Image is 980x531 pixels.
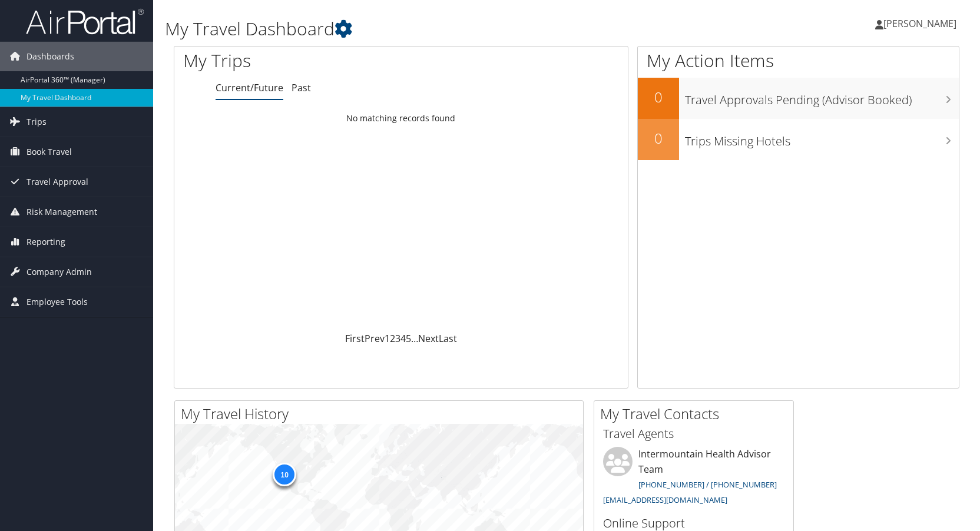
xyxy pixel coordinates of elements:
[292,81,311,94] a: Past
[597,447,790,510] li: Intermountain Health Advisor Team
[418,332,439,345] a: Next
[27,227,65,257] span: Reporting
[27,107,47,137] span: Trips
[883,17,956,30] span: [PERSON_NAME]
[385,332,390,345] a: 1
[439,332,457,345] a: Last
[345,332,365,345] a: First
[365,332,385,345] a: Prev
[27,257,92,287] span: Company Admin
[600,404,793,424] h2: My Travel Contacts
[27,287,88,317] span: Employee Tools
[638,128,679,148] h2: 0
[390,332,395,345] a: 2
[27,137,72,167] span: Book Travel
[26,8,144,35] img: airportal-logo.png
[165,16,700,41] h1: My Travel Dashboard
[181,404,583,424] h2: My Travel History
[174,108,628,129] td: No matching records found
[216,81,283,94] a: Current/Future
[875,6,968,41] a: [PERSON_NAME]
[638,479,777,490] a: [PHONE_NUMBER] / [PHONE_NUMBER]
[603,426,784,442] h3: Travel Agents
[603,495,727,505] a: [EMAIL_ADDRESS][DOMAIN_NAME]
[638,87,679,107] h2: 0
[685,86,959,108] h3: Travel Approvals Pending (Advisor Booked)
[27,197,97,227] span: Risk Management
[273,463,296,486] div: 10
[685,127,959,150] h3: Trips Missing Hotels
[411,332,418,345] span: …
[183,48,430,73] h1: My Trips
[400,332,406,345] a: 4
[638,119,959,160] a: 0Trips Missing Hotels
[27,42,74,71] span: Dashboards
[406,332,411,345] a: 5
[395,332,400,345] a: 3
[638,48,959,73] h1: My Action Items
[638,78,959,119] a: 0Travel Approvals Pending (Advisor Booked)
[27,167,88,197] span: Travel Approval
